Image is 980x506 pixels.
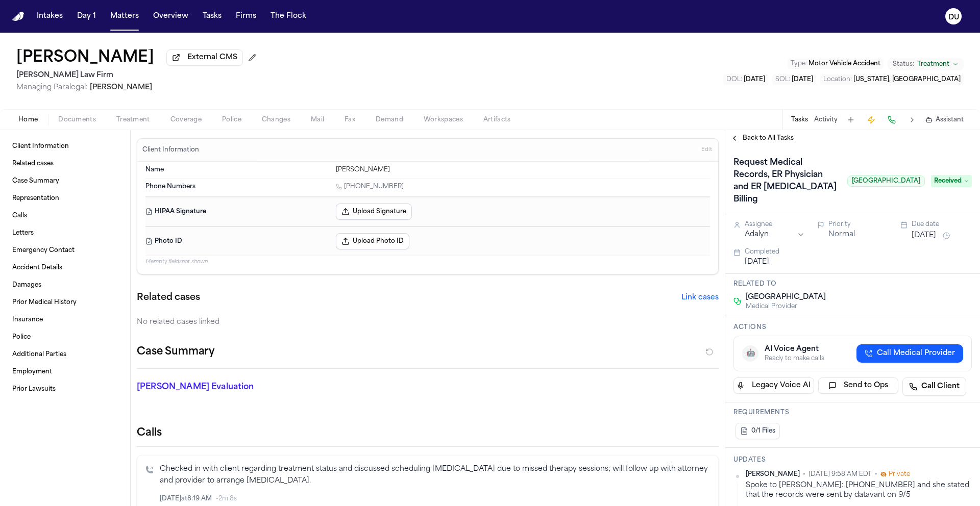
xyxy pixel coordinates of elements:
span: • [875,470,877,478]
span: Medical Provider [746,302,826,311]
button: Create Immediate Task [864,113,878,127]
a: Police [8,329,122,345]
div: Priority [828,220,889,229]
a: Call Client [902,377,966,396]
span: Motor Vehicle Accident [808,61,880,67]
a: Prior Medical History [8,294,122,311]
span: Back to All Tasks [743,134,794,142]
button: [DATE] [745,257,769,267]
a: Letters [8,225,122,241]
span: • 2m 8s [216,495,237,503]
span: Assistant [936,116,964,124]
button: Intakes [33,7,67,26]
button: Call Medical Provider [856,344,963,363]
button: Tasks [199,7,226,26]
img: Finch Logo [12,12,24,21]
span: [GEOGRAPHIC_DATA] [746,292,826,302]
p: Checked in with client regarding treatment status and discussed scheduling [MEDICAL_DATA] due to ... [160,464,710,487]
div: Due date [912,220,972,229]
span: Documents [58,116,96,124]
button: Link cases [681,293,719,303]
span: Changes [262,116,290,124]
button: The Flock [266,7,310,26]
span: Workspaces [424,116,463,124]
button: Upload Photo ID [336,233,409,249]
div: Completed [745,248,972,256]
a: Prior Lawsuits [8,381,122,397]
button: Legacy Voice AI [733,377,814,394]
span: Fax [345,116,355,124]
span: Private [889,470,910,478]
button: 0/1 Files [736,423,780,439]
button: Snooze task [940,230,952,242]
h3: Updates [733,456,972,464]
a: Additional Parties [8,346,122,363]
span: 0/1 Files [751,427,775,435]
button: Back to All Tasks [725,134,799,142]
span: Demand [376,116,403,124]
dt: Photo ID [145,233,330,249]
span: 🤖 [746,348,755,359]
a: Representation [8,190,122,207]
div: No related cases linked [137,317,719,327]
span: External CMS [187,53,237,63]
dt: Name [145,166,330,174]
div: Ready to make calls [765,355,824,363]
span: Mail [311,116,324,124]
span: Treatment [116,116,150,124]
div: [PERSON_NAME] [336,166,710,174]
button: Send to Ops [818,377,899,394]
h3: Actions [733,323,972,332]
a: Home [12,12,24,21]
button: Firms [232,7,260,26]
h3: Related to [733,280,972,288]
span: Artifacts [483,116,511,124]
span: DOL : [726,77,742,83]
a: Insurance [8,312,122,328]
button: Normal [828,230,855,240]
span: Police [222,116,241,124]
span: [DATE] [792,77,813,83]
span: [PERSON_NAME] [746,470,800,478]
button: Change status from Treatment [888,58,964,70]
span: Edit [701,146,712,154]
a: Client Information [8,138,122,155]
button: Upload Signature [336,204,412,220]
button: Edit DOL: 2025-07-11 [723,74,768,85]
span: [PERSON_NAME] [90,84,152,91]
span: [DATE] [744,77,765,83]
span: Type : [791,61,807,67]
span: [DATE] at 8:19 AM [160,495,212,503]
button: Matters [106,7,143,26]
h2: [PERSON_NAME] Law Firm [16,69,260,82]
button: Edit Type: Motor Vehicle Accident [788,59,884,69]
h2: Related cases [137,291,200,305]
a: Accident Details [8,260,122,276]
h3: Client Information [140,146,201,154]
a: Calls [8,208,122,224]
div: Spoke to [PERSON_NAME]: [PHONE_NUMBER] and she stated that the records were sent by datavant on 9/5 [746,480,972,500]
a: Damages [8,277,122,293]
div: Assignee [745,220,805,229]
button: Edit Location: New York, NY [820,74,964,85]
a: Case Summary [8,173,122,189]
a: Call 1 (929) 250-9207 [336,183,404,191]
span: • [803,470,805,478]
a: Emergency Contact [8,242,122,259]
span: Received [931,175,972,187]
a: Day 1 [73,7,100,26]
button: Make a Call [885,113,899,127]
button: Tasks [791,116,808,124]
h1: Request Medical Records, ER Physician and ER [MEDICAL_DATA] Billing [729,155,843,208]
span: Home [18,116,38,124]
span: Call Medical Provider [877,348,955,359]
button: Edit SOL: 2027-07-11 [772,74,816,85]
p: [PERSON_NAME] Evaluation [137,381,323,393]
span: SOL : [775,77,790,83]
a: Employment [8,364,122,380]
p: 14 empty fields not shown. [145,258,710,266]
